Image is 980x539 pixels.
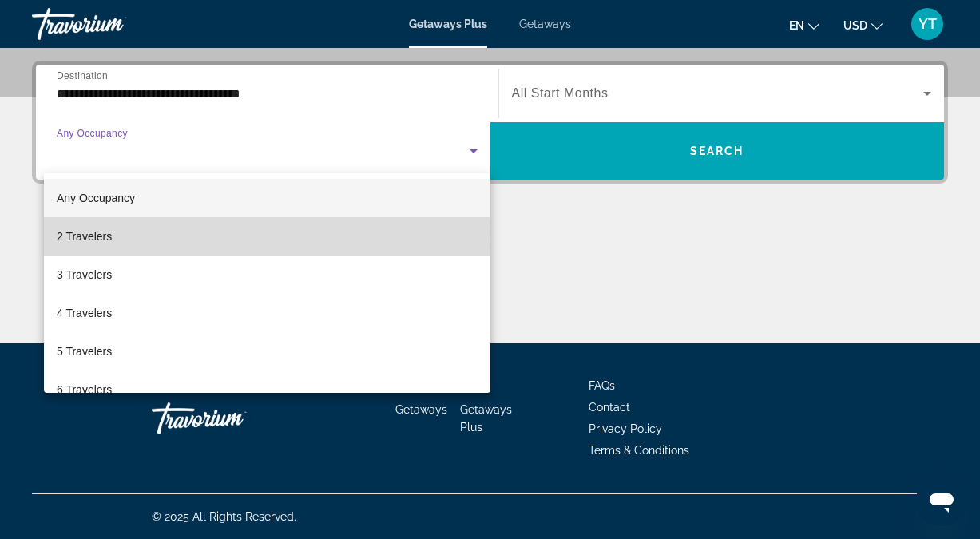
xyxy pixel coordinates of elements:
[57,342,112,361] span: 5 Travelers
[57,303,112,323] span: 4 Travelers
[57,380,112,399] span: 6 Travelers
[916,475,967,526] iframe: Button to launch messaging window
[57,265,112,284] span: 3 Travelers
[57,192,135,204] span: Any Occupancy
[57,227,112,246] span: 2 Travelers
